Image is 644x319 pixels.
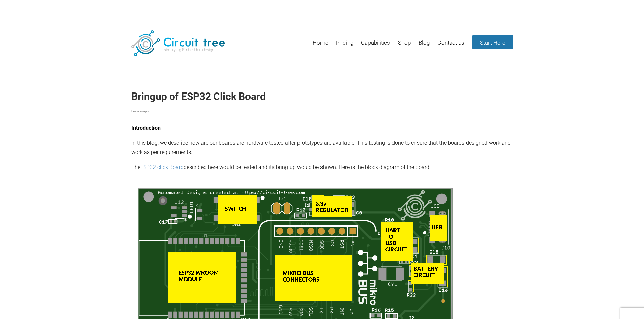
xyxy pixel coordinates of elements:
[131,30,225,56] img: Circuit Tree
[398,35,411,57] a: Shop
[131,109,149,113] a: Leave a reply
[361,35,390,57] a: Capabilities
[336,35,353,57] a: Pricing
[131,163,513,172] p: The described here would be tested and its bring-up would be shown. Here is the block diagram of ...
[472,35,513,49] a: Start Here
[131,125,161,131] strong: Introduction
[140,164,184,170] a: ESP32 click Board
[131,90,513,103] h1: Bringup of ESP32 Click Board
[419,35,430,57] a: Blog
[437,35,464,57] a: Contact us
[313,35,328,57] a: Home
[131,138,513,157] p: In this blog, we describe how are our boards are hardware tested after prototypes are available. ...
